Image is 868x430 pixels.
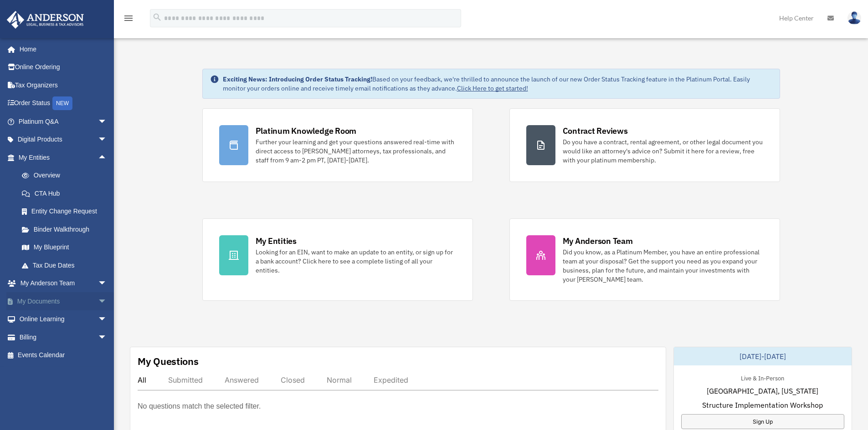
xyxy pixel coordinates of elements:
[256,125,357,137] div: Platinum Knowledge Room
[98,292,116,311] span: arrow_drop_down
[509,218,780,301] a: My Anderson Team Did you know, as a Platinum Member, you have an entire professional team at your...
[734,373,791,382] div: Live & In-Person
[6,131,121,149] a: Digital Productsarrow_drop_down
[13,220,121,238] a: Binder Walkthrough
[707,385,818,396] span: [GEOGRAPHIC_DATA], [US_STATE]
[98,310,116,329] span: arrow_drop_down
[223,75,372,83] strong: Exciting News: Introducing Order Status Tracking!
[202,108,473,182] a: Platinum Knowledge Room Further your learning and get your questions answered real-time with dire...
[563,235,633,247] div: My Anderson Team
[6,148,121,167] a: My Entitiesarrow_drop_up
[674,347,852,365] div: [DATE]-[DATE]
[256,248,456,275] div: Looking for an EIN, want to make an update to an entity, or sign up for a bank account? Click her...
[138,400,261,413] p: No questions match the selected filter.
[13,256,121,274] a: Tax Due Dates
[6,40,116,58] a: Home
[152,12,162,22] i: search
[681,414,844,429] a: Sign Up
[563,248,763,284] div: Did you know, as a Platinum Member, you have an entire professional team at your disposal? Get th...
[6,112,121,131] a: Platinum Q&Aarrow_drop_down
[6,274,121,293] a: My Anderson Teamarrow_drop_down
[6,346,121,364] a: Events Calendar
[563,137,763,165] div: Do you have a contract, rental agreement, or other legal document you would like an attorney's ad...
[123,16,134,24] a: menu
[6,292,121,310] a: My Documentsarrow_drop_down
[563,125,628,137] div: Contract Reviews
[6,94,121,113] a: Order StatusNEW
[6,76,121,94] a: Tax Organizers
[52,96,72,110] div: NEW
[4,11,87,29] img: Anderson Advisors Platinum Portal
[223,75,772,93] div: Based on your feedback, we're thrilled to announce the launch of our new Order Status Tracking fe...
[98,328,116,347] span: arrow_drop_down
[202,218,473,301] a: My Entities Looking for an EIN, want to make an update to an entity, or sign up for a bank accoun...
[13,184,121,202] a: CTA Hub
[327,375,352,384] div: Normal
[225,375,259,384] div: Answered
[281,375,305,384] div: Closed
[457,84,528,92] a: Click Here to get started!
[98,148,116,167] span: arrow_drop_up
[256,235,297,247] div: My Entities
[98,274,116,293] span: arrow_drop_down
[123,13,134,24] i: menu
[509,108,780,182] a: Contract Reviews Do you have a contract, rental agreement, or other legal document you would like...
[256,137,456,165] div: Further your learning and get your questions answered real-time with direct access to [PERSON_NAM...
[13,238,121,257] a: My Blueprint
[6,328,121,346] a: Billingarrow_drop_down
[98,112,116,131] span: arrow_drop_down
[374,375,408,384] div: Expedited
[847,11,861,25] img: User Pic
[13,202,121,221] a: Entity Change Request
[138,354,199,368] div: My Questions
[702,400,823,410] span: Structure Implementation Workshop
[168,375,203,384] div: Submitted
[6,310,121,329] a: Online Learningarrow_drop_down
[13,167,121,185] a: Overview
[138,375,146,384] div: All
[6,58,121,76] a: Online Ordering
[98,131,116,149] span: arrow_drop_down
